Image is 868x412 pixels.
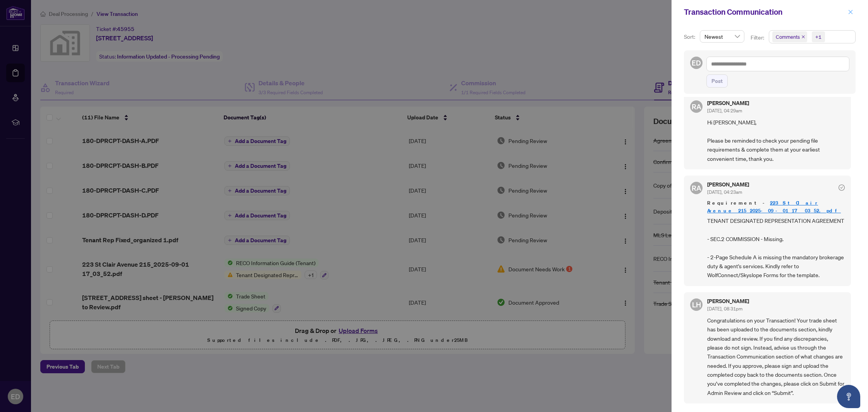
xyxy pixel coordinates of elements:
div: Transaction Communication [684,6,846,18]
h5: [PERSON_NAME] [707,182,749,187]
span: Congratulations on your Transaction! Your trade sheet has been uploaded to the documents section,... [707,316,845,397]
p: Filter: [751,33,765,42]
button: Open asap [837,385,860,408]
span: LH [692,299,701,310]
span: Newest [704,31,740,42]
span: ED [692,57,701,68]
div: +1 [815,33,821,41]
span: Requirement - [707,199,845,215]
span: TENANT DESIGNATED REPRESENTATION AGREEMENT - SEC.2 COMMISSION - Missing. - 2-Page Schedule A is m... [707,216,845,280]
h5: [PERSON_NAME] [707,100,749,106]
span: close [801,35,805,39]
span: Comments [776,33,800,41]
span: check-circle [839,184,845,191]
span: [DATE], 04:23am [707,189,742,195]
span: Hi [PERSON_NAME], Please be reminded to check your pending file requirements & complete them at y... [707,118,845,163]
span: RA [692,101,701,112]
h5: [PERSON_NAME] [707,298,749,304]
span: RA [692,183,701,193]
p: Sort: [684,33,697,41]
span: [DATE], 08:31pm [707,306,742,312]
span: close [848,9,853,15]
span: Comments [772,31,807,42]
span: [DATE], 04:29am [707,108,742,114]
a: 223 St Clair Avenue 215_2025-09-01 17_03_52.pdf [707,200,841,214]
button: Post [706,74,728,88]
